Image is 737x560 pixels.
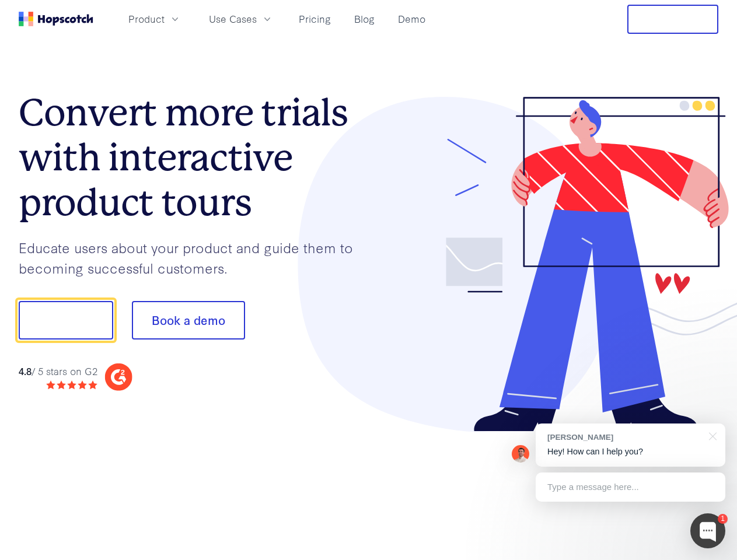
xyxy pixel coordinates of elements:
a: Home [19,12,93,26]
p: Educate users about your product and guide them to becoming successful customers. [19,237,369,278]
a: Pricing [294,9,336,29]
button: Book a demo [132,301,245,339]
div: 1 [718,514,728,524]
div: / 5 stars on G2 [19,364,97,379]
strong: 4.8 [19,364,32,377]
div: Type a message here... [536,473,725,502]
div: [PERSON_NAME] [547,432,702,443]
button: Use Cases [202,9,280,29]
button: Product [121,9,188,29]
img: Mark Spera [512,445,529,463]
span: Product [128,12,165,26]
p: Hey! How can I help you? [547,446,714,458]
button: Show me! [19,301,113,339]
h1: Convert more trials with interactive product tours [19,90,369,225]
span: Use Cases [209,12,257,26]
a: Blog [350,9,379,29]
a: Demo [393,9,430,29]
button: Free Trial [627,5,718,34]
